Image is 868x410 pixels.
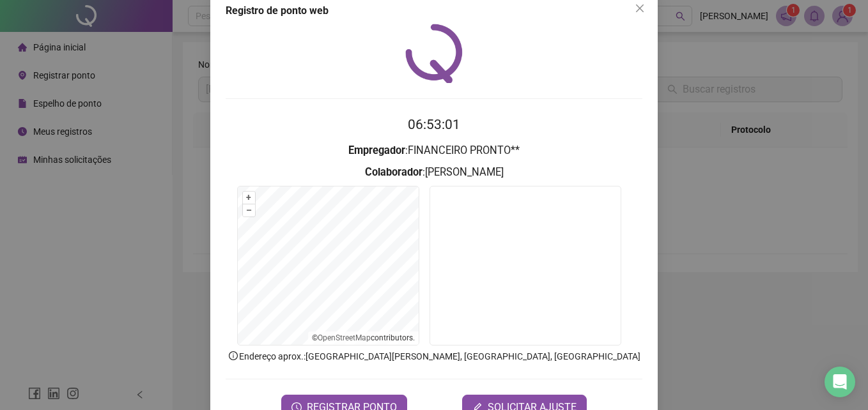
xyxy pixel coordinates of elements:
h3: : [PERSON_NAME] [226,164,642,181]
strong: Empregador [348,144,405,156]
h3: : FINANCEIRO PRONTO** [226,142,642,159]
button: + [243,192,255,204]
time: 06:53:01 [408,117,460,132]
p: Endereço aprox. : [GEOGRAPHIC_DATA][PERSON_NAME], [GEOGRAPHIC_DATA], [GEOGRAPHIC_DATA] [226,349,642,363]
a: OpenStreetMap [318,333,371,342]
span: close [635,3,645,13]
div: Open Intercom Messenger [825,367,855,397]
button: – [243,204,255,216]
strong: Colaborador [365,166,422,178]
li: © contributors. [312,333,415,342]
span: info-circle [228,350,239,361]
img: QRPoint [405,24,463,83]
div: Registro de ponto web [226,3,642,19]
